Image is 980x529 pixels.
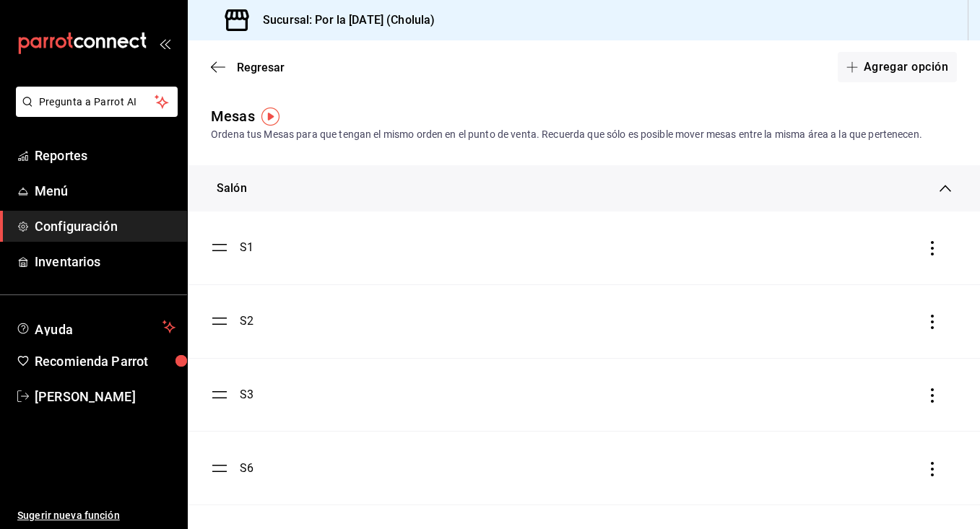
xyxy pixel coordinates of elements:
[211,61,285,74] button: Regresar
[16,87,178,117] button: Pregunta a Parrot AI
[240,386,253,403] div: S3
[10,105,178,120] a: Pregunta a Parrot AI
[35,351,175,371] span: Recomienda Parrot
[35,146,175,165] span: Reportes
[237,61,285,74] span: Regresar
[159,38,170,49] button: open_drawer_menu
[240,312,253,330] div: S2
[39,95,155,110] span: Pregunta a Parrot AI
[35,217,175,236] span: Configuración
[240,460,253,477] div: S6
[838,52,957,82] button: Agregar opción
[251,12,435,29] h3: Sucursal: Por la [DATE] (Cholula)
[35,181,175,201] span: Menú
[17,508,175,523] span: Sugerir nueva función
[35,387,175,406] span: [PERSON_NAME]
[35,318,157,336] span: Ayuda
[211,105,255,127] div: Mesas
[188,165,980,211] div: Salón
[261,108,279,126] img: Tooltip marker
[211,127,957,142] div: Ordena tus Mesas para que tengan el mismo orden en el punto de venta. Recuerda que sólo es posibl...
[217,180,247,197] div: Salón
[35,252,175,271] span: Inventarios
[240,239,253,256] div: S1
